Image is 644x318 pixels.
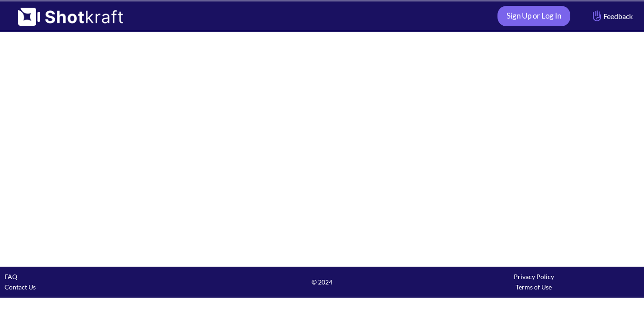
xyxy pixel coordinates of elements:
span: Feedback [591,11,633,21]
div: Terms of Use [428,282,639,292]
span: © 2024 [216,277,428,287]
div: Privacy Policy [428,271,639,282]
a: FAQ [5,273,17,280]
img: Hand Icon [591,8,603,24]
a: Sign Up or Log In [497,6,570,26]
a: Contact Us [5,283,36,291]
